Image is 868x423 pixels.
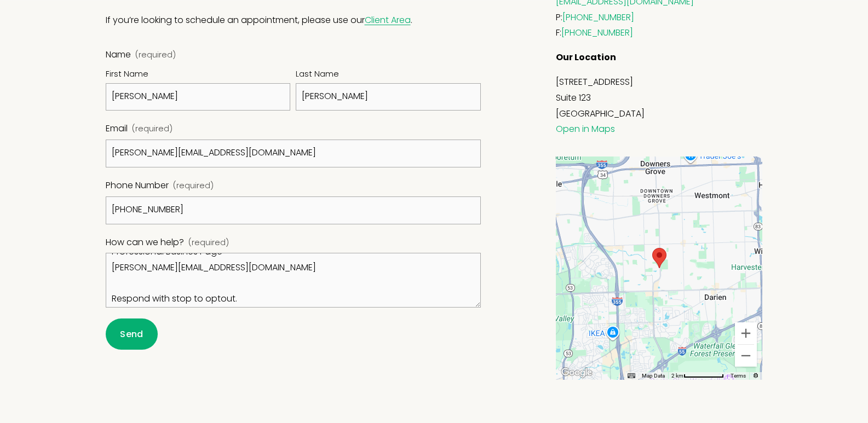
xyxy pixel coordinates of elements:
[731,373,746,379] a: Terms
[135,52,176,60] span: (required)
[652,248,666,268] div: Quantum Counseling 6912 Main Street Suite 123 Downers Grove, IL, 60516, United States
[106,121,128,137] span: Email
[106,318,158,350] button: SendSend
[671,373,683,379] span: 2 km
[556,50,616,66] strong: Our Location
[173,183,214,190] span: (required)
[559,366,595,380] a: Open this area in Google Maps (opens a new window)
[365,14,411,28] a: Client Area
[106,48,131,63] span: Name
[556,75,762,138] p: [STREET_ADDRESS] Suite 123 [GEOGRAPHIC_DATA]
[668,372,727,380] button: Map Scale: 2 km per 70 pixels
[561,26,633,40] a: [PHONE_NUMBER]
[106,178,169,194] span: Phone Number
[562,11,634,25] a: [PHONE_NUMBER]
[556,123,615,137] a: Open in Maps
[106,68,291,83] div: First Name
[735,322,757,344] button: Zoom in
[642,372,665,380] button: Map Data
[628,372,635,380] button: Keyboard shortcuts
[296,68,481,83] div: Last Name
[132,123,173,137] span: (required)
[752,373,759,379] a: Report errors in the road map or imagery to Google
[106,253,481,308] textarea: Wikipedia is considered to be the World’s most significant tool for reference material. The Wiki ...
[106,235,184,251] span: How can we help?
[106,13,481,29] p: If you’re looking to schedule an appointment, please use our .
[735,345,757,367] button: Zoom out
[559,366,595,380] img: Google
[120,328,143,340] span: Send
[188,236,229,251] span: (required)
